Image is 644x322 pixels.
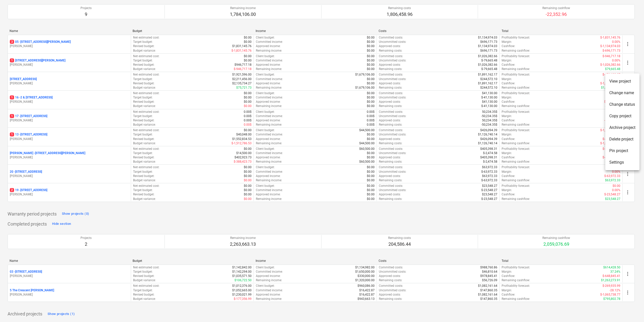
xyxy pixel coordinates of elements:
li: Settings [605,157,639,168]
li: Pin project [605,145,639,157]
li: Change status [605,99,639,110]
li: Archive project [605,122,639,133]
li: Delete project [605,133,639,145]
li: Change name [605,87,639,99]
li: Copy project [605,110,639,122]
li: View project [605,76,639,87]
iframe: Chat Widget [619,298,644,322]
